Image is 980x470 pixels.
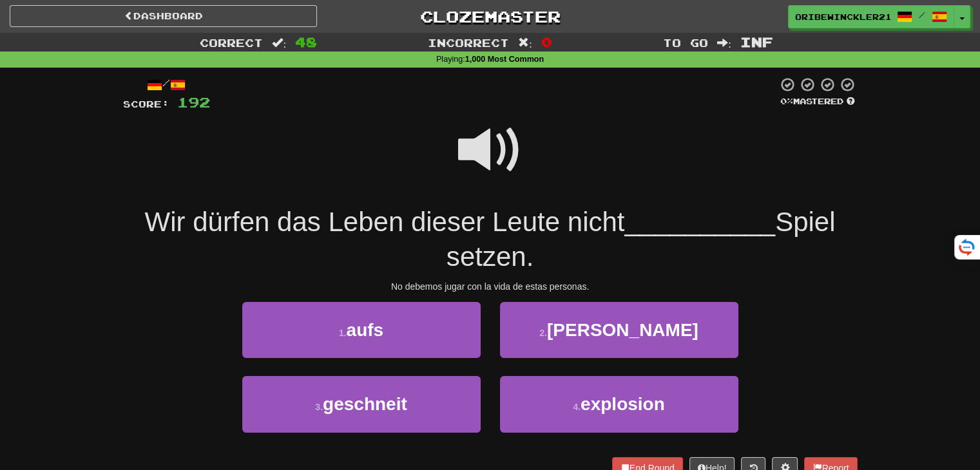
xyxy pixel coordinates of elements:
span: geschneit [323,394,407,414]
span: 0 % [780,96,793,106]
span: 0 [541,34,552,50]
strong: 1,000 Most Common [465,55,544,64]
span: Incorrect [428,36,509,49]
span: aufs [347,320,384,340]
span: : [518,37,532,48]
small: 1 . [339,328,347,338]
span: Score: [123,99,169,109]
span: Inf [740,34,773,50]
small: 3 . [315,402,323,412]
a: Clozemaster [336,5,644,28]
div: No debemos jugar con la vida de estas personas. [123,280,858,293]
span: OribeWinckler21 [795,11,890,23]
small: 4 . [573,402,581,412]
span: __________ [624,207,775,237]
button: 1.aufs [242,302,481,358]
span: / [919,10,925,19]
button: 4.explosion [500,376,738,432]
span: 192 [177,94,210,110]
span: To go [663,36,708,49]
span: : [272,37,286,48]
span: : [717,37,731,48]
span: [PERSON_NAME] [547,320,698,340]
span: 48 [295,34,317,50]
div: / [123,77,210,93]
div: Mastered [778,96,858,108]
small: 2 . [539,328,547,338]
span: Correct [200,36,263,49]
button: 2.[PERSON_NAME] [500,302,738,358]
span: Wir dürfen das Leben dieser Leute nicht [145,207,625,237]
button: 3.geschneit [242,376,481,432]
a: Dashboard [10,5,317,27]
a: OribeWinckler21 / [788,5,954,28]
span: explosion [581,394,665,414]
